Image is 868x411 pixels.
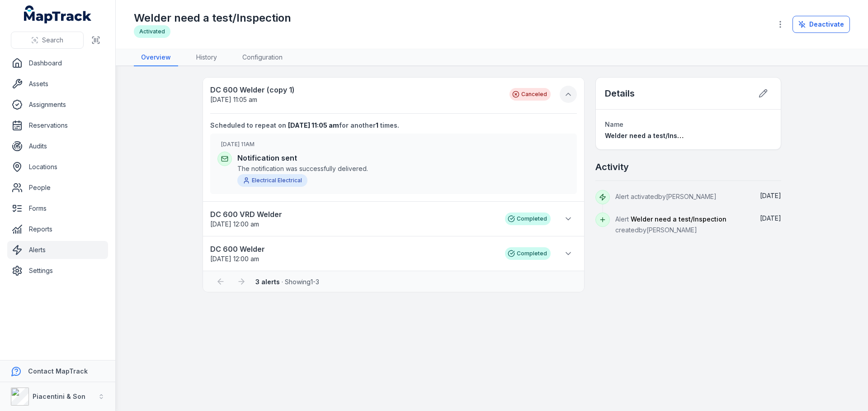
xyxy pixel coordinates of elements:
[7,137,108,155] a: Audits
[631,215,726,223] span: Welder need a test/Inspection
[210,96,257,103] span: [DATE] 11:05 am
[237,152,570,163] h4: Notification sent
[605,120,623,128] span: Name
[134,25,170,38] div: Activated
[7,158,108,176] a: Locations
[760,192,781,199] time: 29/07/2025, 12:31:38 pm
[605,132,702,139] span: Welder need a test/Inspection
[210,121,399,130] strong: Scheduled to repeat on for another times.
[760,214,781,222] time: 29/07/2025, 12:28:14 pm
[7,199,108,217] a: Forms
[7,116,108,134] a: Reservations
[7,220,108,238] a: Reports
[7,54,108,72] a: Dashboard
[255,278,280,286] strong: 3 alerts
[760,192,781,199] span: [DATE]
[237,174,307,187] a: Electrical Electrical
[255,278,319,286] span: · Showing 1 - 3
[235,49,290,66] a: Configuration
[33,393,85,400] strong: Piacentini & Son
[134,11,291,25] h1: Welder need a test/Inspection
[595,161,629,173] h2: Activity
[210,255,259,263] span: [DATE] 12:00 am
[615,215,726,234] span: Alert created by [PERSON_NAME]
[7,262,108,280] a: Settings
[24,5,92,23] a: MapTrack
[7,241,108,259] a: Alerts
[210,84,500,104] a: DC 600 Welder (copy 1)[DATE] 11:05 am
[505,212,551,225] div: Completed
[210,220,259,228] span: [DATE] 12:00 am
[509,88,551,101] div: Canceled
[210,244,496,254] strong: DC 600 Welder
[7,179,108,197] a: People
[210,84,500,95] strong: DC 600 Welder (copy 1)
[288,121,339,129] span: [DATE] 11:05 am
[210,220,259,228] time: 10/08/2025, 12:00:00 am
[605,87,635,100] h2: Details
[210,209,496,229] a: DC 600 VRD Welder[DATE] 12:00 am
[505,247,551,260] div: Completed
[134,49,178,66] a: Overview
[288,121,339,129] time: 11/08/2025, 11:05:00 am
[760,214,781,222] span: [DATE]
[11,32,84,49] button: Search
[376,121,378,129] span: 1
[7,75,108,93] a: Assets
[210,209,496,220] strong: DC 600 VRD Welder
[42,36,63,45] span: Search
[210,255,259,263] time: 10/08/2025, 12:00:00 am
[28,367,88,375] strong: Contact MapTrack
[615,193,717,200] span: Alert activated by [PERSON_NAME]
[210,244,496,263] a: DC 600 Welder[DATE] 12:00 am
[221,141,570,148] h3: [DATE] 11AM
[237,164,570,173] span: The notification was successfully delivered.
[189,49,224,66] a: History
[210,96,257,103] time: 11/08/2025, 11:05:00 am
[7,96,108,114] a: Assignments
[793,16,850,33] button: Deactivate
